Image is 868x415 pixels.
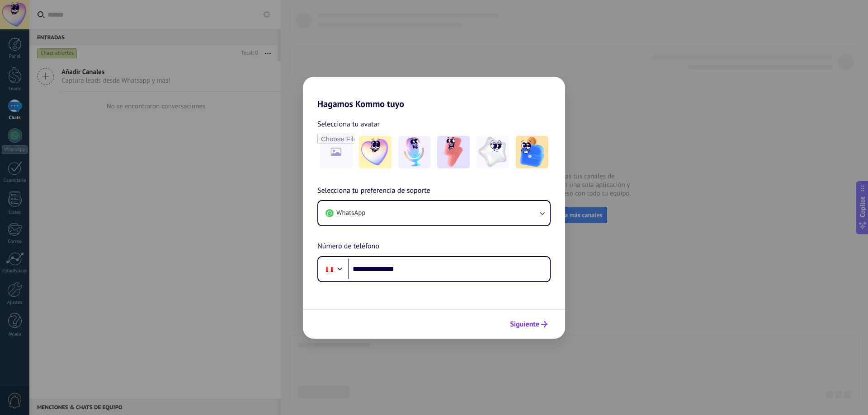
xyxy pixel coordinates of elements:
[398,136,431,168] img: -2.jpeg
[318,201,550,225] button: WhatsApp
[516,136,548,168] img: -5.jpeg
[437,136,470,168] img: -3.jpeg
[506,317,552,332] button: Siguiente
[510,321,539,327] span: Siguiente
[317,185,430,197] span: Selecciona tu preferencia de soporte
[336,209,365,218] span: WhatsApp
[317,118,380,130] span: Selecciona tu avatar
[359,136,392,168] img: -1.jpeg
[303,77,565,109] h2: Hagamos Kommo tuyo
[476,136,509,168] img: -4.jpeg
[317,241,379,252] span: Número de teléfono
[321,260,338,279] div: Peru: + 51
